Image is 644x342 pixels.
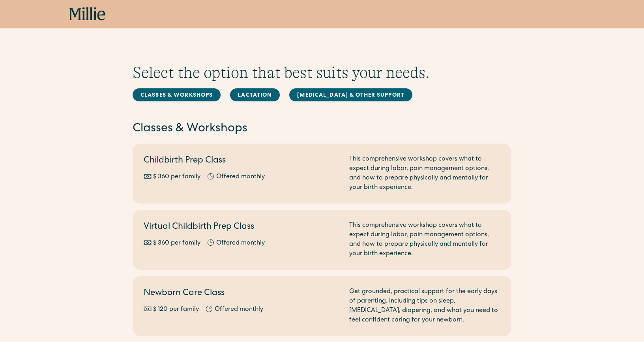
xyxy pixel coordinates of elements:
a: Virtual Childbirth Prep Class$ 360 per familyOffered monthlyThis comprehensive workshop covers wh... [133,210,511,270]
h2: Newborn Care Class [144,287,340,300]
div: Offered monthly [216,239,265,248]
div: $ 360 per family [153,172,200,182]
div: Get grounded, practical support for the early days of parenting, including tips on sleep, [MEDICA... [349,287,500,325]
div: This comprehensive workshop covers what to expect during labor, pain management options, and how ... [349,155,500,192]
a: Childbirth Prep Class$ 360 per familyOffered monthlyThis comprehensive workshop covers what to ex... [133,144,511,204]
a: Classes & Workshops [133,88,221,101]
div: This comprehensive workshop covers what to expect during labor, pain management options, and how ... [349,221,500,259]
a: Lactation [230,88,280,101]
h2: Classes & Workshops [133,121,511,137]
div: $ 120 per family [153,305,199,314]
h2: Virtual Childbirth Prep Class [144,221,340,234]
h2: Childbirth Prep Class [144,155,340,168]
div: Offered monthly [215,305,263,314]
div: $ 360 per family [153,239,200,248]
a: Newborn Care Class$ 120 per familyOffered monthlyGet grounded, practical support for the early da... [133,276,511,336]
a: [MEDICAL_DATA] & Other Support [289,88,412,101]
div: Offered monthly [216,172,265,182]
